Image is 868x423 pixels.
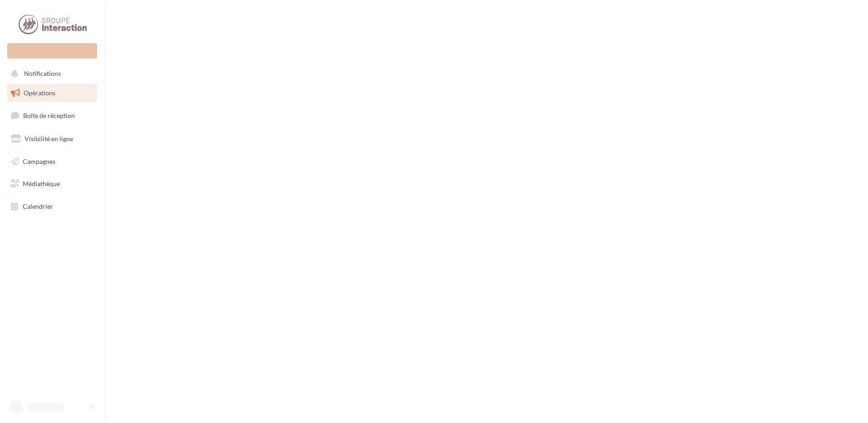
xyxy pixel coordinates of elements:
[5,174,99,193] a: Médiathèque
[24,70,61,78] span: Notifications
[5,152,99,171] a: Campagnes
[23,180,60,187] span: Médiathèque
[25,135,73,143] span: Visibilité en ligne
[7,43,97,59] div: Nouvelle campagne
[5,197,99,216] a: Calendrier
[5,84,99,103] a: Opérations
[5,106,99,125] a: Boîte de réception
[23,157,55,165] span: Campagnes
[5,129,99,148] a: Visibilité en ligne
[24,89,55,97] span: Opérations
[23,202,53,210] span: Calendrier
[23,112,75,119] span: Boîte de réception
